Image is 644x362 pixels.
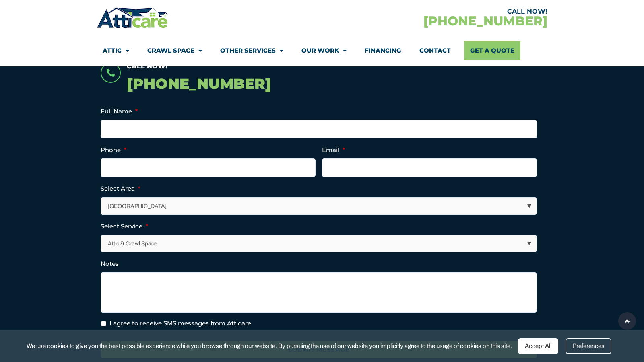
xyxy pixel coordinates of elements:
a: Attic [103,41,129,60]
label: I agree to receive SMS messages from Atticare [109,319,251,328]
span: We use cookies to give you the best possible experience while you browse through our website. By ... [27,341,512,351]
a: Get A Quote [464,41,520,60]
a: Financing [365,41,401,60]
label: Full Name [101,107,138,115]
a: Other Services [220,41,283,60]
label: Notes [101,260,119,268]
a: Crawl Space [147,41,202,60]
nav: Menu [103,41,541,60]
label: Select Area [101,185,140,193]
div: Preferences [566,338,611,354]
label: Select Service [101,222,148,230]
label: Email [322,146,345,154]
div: CALL NOW! [322,8,547,15]
a: Contact [419,41,451,60]
div: Accept All [518,338,558,354]
label: Phone [101,146,126,154]
a: Our Work [301,41,347,60]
